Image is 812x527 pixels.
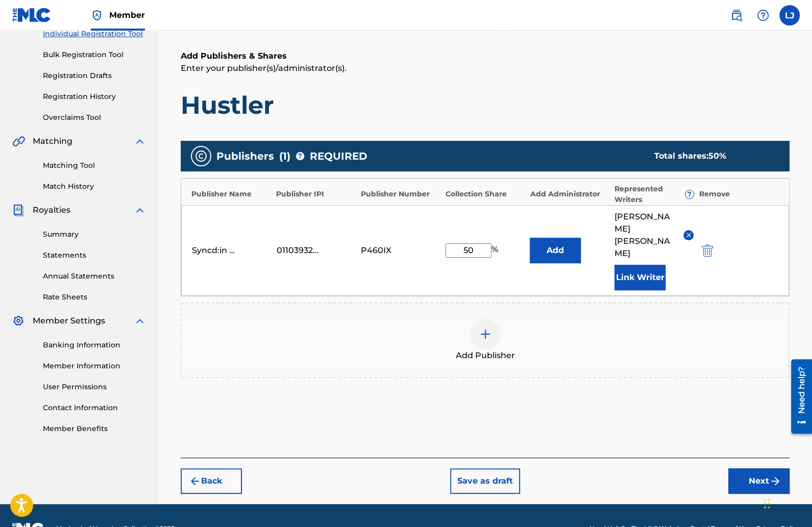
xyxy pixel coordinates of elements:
[43,250,146,261] a: Statements
[43,382,146,392] a: User Permissions
[530,189,609,199] div: Add Administrator
[43,70,146,81] a: Registration Drafts
[614,211,676,260] span: [PERSON_NAME] [PERSON_NAME]
[181,90,790,120] h1: Hustler
[276,189,356,199] div: Publisher IPI
[296,152,304,160] span: ?
[189,475,201,487] img: 7ee5dd4eb1f8a8e3ef2f.svg
[279,148,290,164] span: ( 1 )
[450,468,520,494] button: Save as draft
[91,9,103,21] img: Top Rightsholder
[33,135,72,147] span: Matching
[614,184,694,205] div: Represented Writers
[12,8,52,22] img: MLC Logo
[699,189,779,199] div: Remove
[479,328,491,340] img: add
[702,244,713,257] img: 12a2ab48e56ec057fbd8.svg
[43,340,146,350] a: Banking Information
[43,229,146,240] a: Summary
[491,243,501,258] span: %
[109,9,145,21] span: Member
[783,356,812,438] iframe: Resource Center
[779,5,800,26] div: User Menu
[530,238,581,263] button: Add
[753,5,773,26] div: Help
[33,204,70,216] span: Royalties
[33,315,105,327] span: Member Settings
[43,91,146,102] a: Registration History
[181,62,790,74] p: Enter your publisher(s)/administrator(s).
[310,148,367,164] span: REQUIRED
[728,468,790,494] button: Next
[685,190,694,198] span: ?
[654,150,769,162] div: Total shares:
[43,181,146,192] a: Match History
[181,50,790,62] h6: Add Publishers & Shares
[685,231,693,239] img: remove-from-list-button
[216,148,274,164] span: Publishers
[764,488,770,519] div: Drag
[43,49,146,60] a: Bulk Registration Tool
[195,150,207,162] img: publishers
[191,189,271,199] div: Publisher Name
[708,151,726,161] span: 50 %
[43,423,146,434] a: Member Benefits
[12,315,24,327] img: Member Settings
[726,5,747,26] a: Public Search
[181,468,242,494] button: Back
[12,204,24,216] img: Royalties
[43,112,146,123] a: Overclaims Tool
[43,292,146,303] a: Rate Sheets
[12,135,25,147] img: Matching
[730,9,743,21] img: search
[134,315,146,327] img: expand
[43,160,146,171] a: Matching Tool
[43,29,146,39] a: Individual Registration Tool
[134,204,146,216] img: expand
[43,361,146,371] a: Member Information
[769,475,781,487] img: f7272a7cc735f4ea7f67.svg
[43,403,146,413] a: Contact Information
[456,349,515,362] span: Add Publisher
[446,189,525,199] div: Collection Share
[134,135,146,147] img: expand
[361,189,440,199] div: Publisher Number
[757,9,769,21] img: help
[43,271,146,282] a: Annual Statements
[761,478,812,527] iframe: Chat Widget
[614,265,666,290] button: Link Writer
